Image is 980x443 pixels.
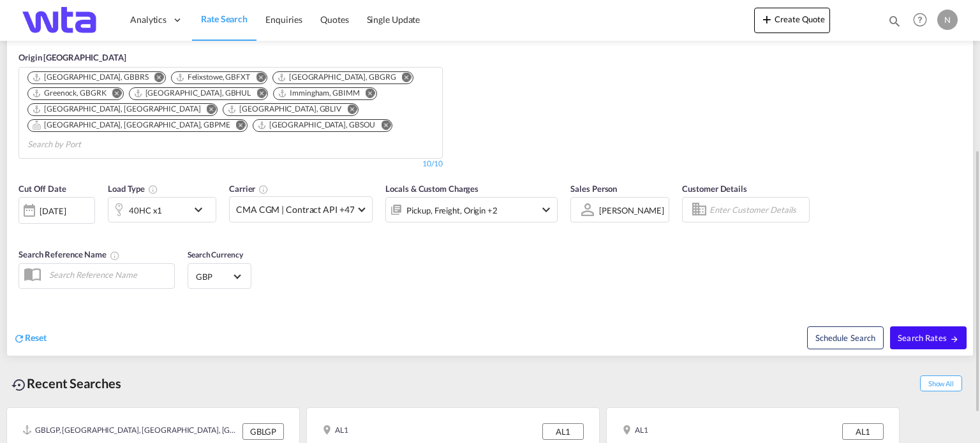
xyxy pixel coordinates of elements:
[110,251,120,261] md-icon: Your search will be saved by the below given name
[19,222,28,240] md-datepicker: Select
[11,377,27,393] md-icon: icon-backup-restore
[339,104,358,117] button: Remove
[367,14,420,25] span: Single Update
[248,72,267,85] button: Remove
[19,184,66,194] span: Cut Off Date
[19,6,105,34] img: bf843820205c11f09835497521dffd49.png
[622,423,648,440] div: AL1
[807,326,884,349] button: Note: By default Schedule search will only considerorigin ports, destination ports and cut off da...
[385,197,558,222] div: Pickup Freight Origin Destination Factory Stuffingicon-chevron-down
[196,271,232,282] span: GBP
[258,184,269,194] md-icon: The selected Trucker/Carrierwill be displayed in the rate results If the rates are from another f...
[188,250,243,259] span: Search Currency
[19,52,126,62] span: Origin [GEOGRAPHIC_DATA]
[133,88,254,99] div: Press delete to remove this chip.
[25,332,47,343] span: Reset
[133,88,251,99] div: Hull, GBHUL
[108,197,216,222] div: 40HC x1icon-chevron-down
[887,14,902,33] div: icon-magnify
[227,104,341,115] div: Liverpool, GBLIV
[130,13,167,26] span: Analytics
[229,184,269,194] span: Carrier
[32,72,151,83] div: Press delete to remove this chip.
[32,88,107,99] div: Greenock, GBGRK
[887,14,902,28] md-icon: icon-magnify
[542,423,584,440] div: AL1
[277,72,396,83] div: Grangemouth, GBGRG
[278,88,359,99] div: Immingham, GBIMM
[201,13,248,24] span: Rate Search
[265,14,302,25] span: Enquiries
[759,11,775,27] md-icon: icon-plus 400-fg
[43,265,174,284] input: Search Reference Name
[19,249,120,259] span: Search Reference Name
[406,201,497,219] div: Pickup Freight Origin Destination Factory Stuffing
[108,184,158,194] span: Load Type
[322,423,348,440] div: AL1
[950,335,959,344] md-icon: icon-arrow-right
[26,68,436,155] md-chips-wrap: Chips container. Use arrow keys to select chips.
[538,202,554,217] md-icon: icon-chevron-down
[32,72,149,83] div: Bristol, GBBRS
[236,203,354,216] span: CMA CGM | Contract API +47
[32,120,230,131] div: Portsmouth, HAM, GBPME
[937,10,958,30] div: N
[32,104,200,115] div: London Gateway Port, GBLGP
[19,197,95,224] div: [DATE]
[890,326,967,349] button: Search Ratesicon-arrow-right
[709,200,805,219] input: Enter Customer Details
[422,159,443,170] div: 10/10
[357,88,376,101] button: Remove
[242,423,284,440] div: GBLGP
[32,88,109,99] div: Press delete to remove this chip.
[32,120,233,131] div: Press delete to remove this chip.
[598,201,665,219] md-select: Sales Person: Nick Barratt
[909,9,931,31] span: Help
[842,423,884,440] div: AL1
[13,331,47,345] div: icon-refreshReset
[22,423,239,440] div: GBLGP, London Gateway Port, United Kingdom, GB & Ireland, Europe
[27,134,149,155] input: Chips input.
[909,9,937,32] div: Help
[277,72,399,83] div: Press delete to remove this chip.
[320,14,348,25] span: Quotes
[394,72,413,85] button: Remove
[175,72,250,83] div: Felixstowe, GBFXT
[175,72,253,83] div: Press delete to remove this chip.
[257,120,376,131] div: Southampton, GBSOU
[248,88,267,101] button: Remove
[6,369,126,398] div: Recent Searches
[104,88,123,101] button: Remove
[195,267,244,286] md-select: Select Currency: £ GBPUnited Kingdom Pound
[40,205,66,217] div: [DATE]
[898,333,959,343] span: Search Rates
[191,202,212,217] md-icon: icon-chevron-down
[228,120,247,133] button: Remove
[599,205,664,215] div: [PERSON_NAME]
[920,375,962,391] span: Show All
[373,120,392,133] button: Remove
[227,104,344,115] div: Press delete to remove this chip.
[148,184,158,194] md-icon: icon-information-outline
[13,333,25,344] md-icon: icon-refresh
[278,88,362,99] div: Press delete to remove this chip.
[570,184,617,194] span: Sales Person
[146,72,165,85] button: Remove
[198,104,217,117] button: Remove
[385,184,479,194] span: Locals & Custom Charges
[682,184,746,194] span: Customer Details
[129,201,162,219] div: 40HC x1
[32,104,203,115] div: Press delete to remove this chip.
[257,120,378,131] div: Press delete to remove this chip.
[754,8,830,33] button: icon-plus 400-fgCreate Quote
